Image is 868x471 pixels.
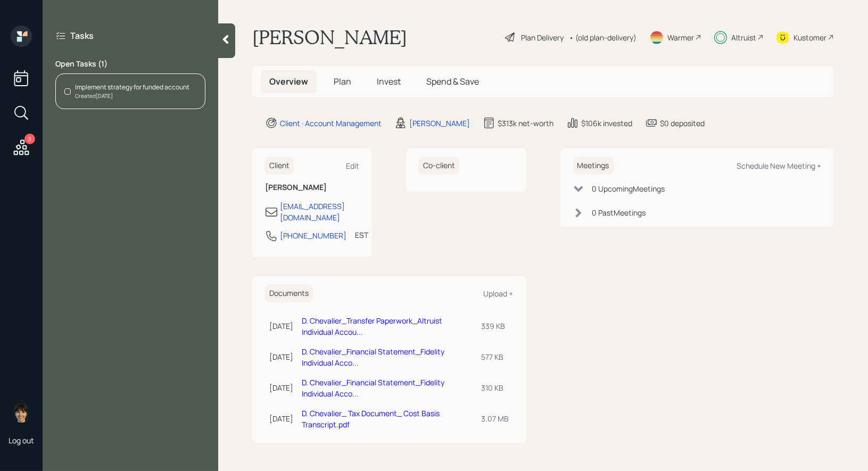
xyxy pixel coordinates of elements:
div: [DATE] [269,351,293,362]
div: [DATE] [269,382,293,393]
div: Altruist [731,32,756,43]
h6: Meetings [573,157,614,175]
div: Implement strategy for funded account [75,82,189,92]
h6: Client [265,157,294,175]
div: Plan Delivery [521,32,564,43]
label: Tasks [70,30,94,42]
a: D. Chevalier_Financial Statement_Fidelity Individual Acco... [302,377,444,399]
h1: [PERSON_NAME] [252,26,407,49]
div: [EMAIL_ADDRESS][DOMAIN_NAME] [280,201,359,223]
div: [PHONE_NUMBER] [280,230,346,241]
span: Invest [377,76,401,87]
div: Upload + [484,288,514,299]
div: 3.07 MB [482,413,509,424]
h6: Co-client [419,157,459,175]
div: 310 KB [482,382,509,393]
div: EST [355,229,368,241]
h6: Documents [265,285,313,302]
div: 339 KB [482,320,509,332]
div: Created [DATE] [75,92,189,100]
div: Client · Account Management [280,118,382,129]
span: Spend & Save [426,76,479,87]
div: Schedule New Meeting + [737,161,821,171]
div: $106k invested [581,118,632,129]
a: D. Chevalier_Transfer Paperwork_Altruist Individual Accou... [302,316,442,337]
div: Warmer [667,32,694,43]
div: $0 deposited [660,118,705,129]
div: $313k net-worth [498,118,553,129]
div: Edit [346,161,359,171]
a: D. Chevalier_ Tax Document_ Cost Basis Transcript.pdf [302,408,440,429]
div: 3 [24,134,35,144]
label: Open Tasks ( 1 ) [55,59,205,69]
h6: [PERSON_NAME] [265,183,359,192]
div: 0 Past Meeting s [592,207,646,218]
div: [PERSON_NAME] [409,118,470,129]
div: [DATE] [269,413,293,424]
div: [DATE] [269,320,293,332]
div: Kustomer [793,32,826,43]
img: treva-nostdahl-headshot.png [11,401,32,423]
span: Plan [334,76,351,87]
a: D. Chevalier_Financial Statement_Fidelity Individual Acco... [302,346,444,368]
div: Log out [9,435,34,445]
div: 577 KB [482,351,509,362]
span: Overview [269,76,308,87]
div: 0 Upcoming Meeting s [592,183,665,194]
div: • (old plan-delivery) [569,32,636,43]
